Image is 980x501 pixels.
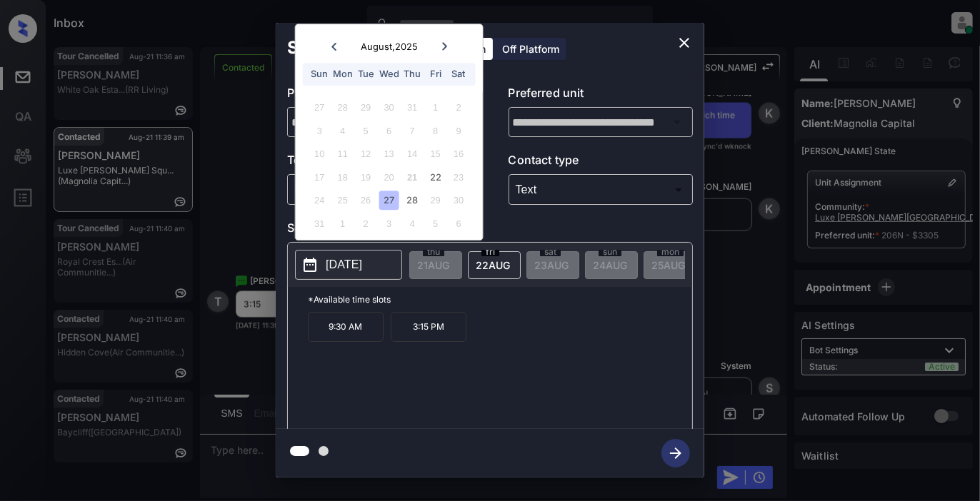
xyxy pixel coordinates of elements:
[449,121,468,141] div: Not available Saturday, August 9th, 2025
[379,121,399,141] div: Not available Wednesday, August 6th, 2025
[403,191,422,211] div: Choose Thursday, August 28th, 2025
[403,121,422,141] div: Not available Thursday, August 7th, 2025
[426,121,445,141] div: Not available Friday, August 8th, 2025
[333,191,352,211] div: Not available Monday, August 25th, 2025
[449,65,468,84] div: Sat
[449,145,468,164] div: Not available Saturday, August 16th, 2025
[308,287,692,312] p: *Available time slots
[403,65,422,84] div: Thu
[310,168,329,187] div: Not available Sunday, August 17th, 2025
[403,98,422,118] div: Not available Thursday, July 31st, 2025
[333,98,352,118] div: Not available Monday, July 28th, 2025
[403,168,422,187] div: Not available Thursday, August 21st, 2025
[379,65,399,84] div: Wed
[426,168,445,187] div: Choose Friday, August 22nd, 2025
[403,145,422,164] div: Not available Thursday, August 14th, 2025
[449,191,468,211] div: Not available Saturday, August 30th, 2025
[356,121,376,141] div: Not available Tuesday, August 5th, 2025
[426,191,445,211] div: Not available Friday, August 29th, 2025
[449,214,468,233] div: Not available Saturday, September 6th, 2025
[300,96,478,236] div: month 2025-08
[333,145,352,164] div: Not available Monday, August 11th, 2025
[310,145,329,164] div: Not available Sunday, August 10th, 2025
[333,121,352,141] div: Not available Monday, August 4th, 2025
[310,98,329,118] div: Not available Sunday, July 27th, 2025
[426,214,445,233] div: Not available Friday, September 5th, 2025
[403,214,422,233] div: Not available Thursday, September 4th, 2025
[670,29,699,57] button: close
[310,121,329,141] div: Not available Sunday, August 3rd, 2025
[326,256,362,273] p: [DATE]
[356,168,376,187] div: Not available Tuesday, August 19th, 2025
[509,151,694,174] p: Contact type
[356,191,376,211] div: Not available Tuesday, August 26th, 2025
[476,259,510,271] span: 22 AUG
[391,312,466,342] p: 3:15 PM
[276,23,421,73] h2: Schedule Tour
[449,98,468,118] div: Not available Saturday, August 2nd, 2025
[333,168,352,187] div: Not available Monday, August 18th, 2025
[379,214,399,233] div: Not available Wednesday, September 3rd, 2025
[295,250,402,280] button: [DATE]
[426,98,445,118] div: Not available Friday, August 1st, 2025
[509,84,694,107] p: Preferred unit
[310,65,329,84] div: Sun
[356,145,376,164] div: Not available Tuesday, August 12th, 2025
[426,65,445,84] div: Fri
[449,168,468,187] div: Not available Saturday, August 23rd, 2025
[287,84,472,107] p: Preferred community
[379,98,399,118] div: Not available Wednesday, July 30th, 2025
[287,151,472,174] p: Tour type
[379,168,399,187] div: Not available Wednesday, August 20th, 2025
[379,191,399,211] div: Choose Wednesday, August 27th, 2025
[333,214,352,233] div: Not available Monday, September 1st, 2025
[356,214,376,233] div: Not available Tuesday, September 2nd, 2025
[356,65,376,84] div: Tue
[310,191,329,211] div: Not available Sunday, August 24th, 2025
[356,98,376,118] div: Not available Tuesday, July 29th, 2025
[308,312,384,342] p: 9:30 AM
[333,65,352,84] div: Mon
[512,178,690,201] div: Text
[481,248,499,256] span: fri
[310,214,329,233] div: Not available Sunday, August 31st, 2025
[291,178,469,201] div: In Person
[653,435,699,472] button: btn-next
[426,145,445,164] div: Not available Friday, August 15th, 2025
[495,38,566,60] div: Off Platform
[379,145,399,164] div: Not available Wednesday, August 13th, 2025
[468,251,521,279] div: date-select
[287,219,693,242] p: Select slot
